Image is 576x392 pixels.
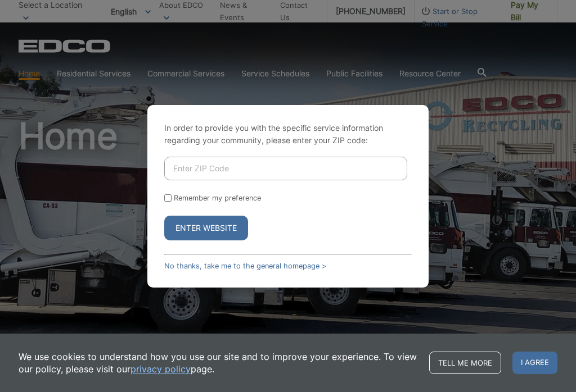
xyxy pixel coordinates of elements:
[19,350,418,375] p: We use cookies to understand how you use our site and to improve your experience. To view our pol...
[164,262,326,270] a: No thanks, take me to the general homepage >
[130,363,191,375] a: privacy policy
[164,157,407,180] input: Enter ZIP Code
[429,352,501,374] a: Tell me more
[512,352,557,374] span: I agree
[164,122,412,147] p: In order to provide you with the specific service information regarding your community, please en...
[164,216,248,240] button: Enter Website
[174,194,261,202] label: Remember my preference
